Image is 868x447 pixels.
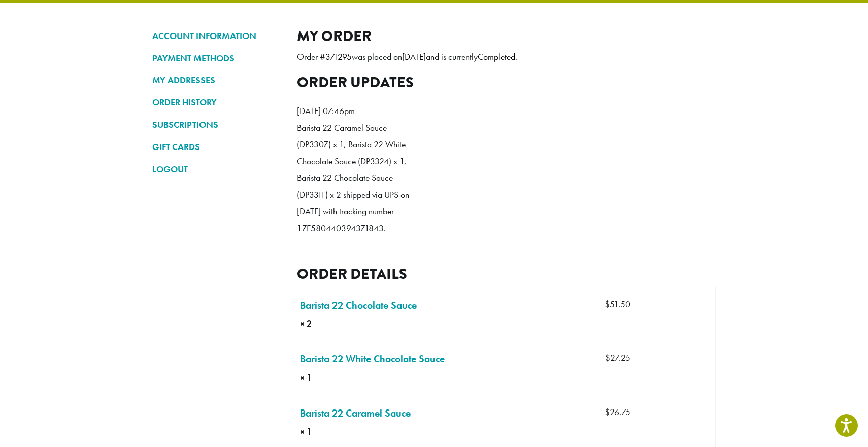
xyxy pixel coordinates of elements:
a: ACCOUNT INFORMATION [152,27,282,45]
mark: Completed [478,51,515,62]
h2: Order updates [297,73,716,91]
span: $ [605,352,610,363]
a: GIFT CARDS [152,138,282,156]
bdi: 27.25 [605,352,630,363]
a: Barista 22 White Chocolate Sauce [300,351,445,366]
p: [DATE] 07:46pm [297,103,414,120]
a: PAYMENT METHODS [152,50,282,67]
a: MY ADDRESSES [152,71,282,89]
h2: My Order [297,27,716,45]
p: Barista 22 Caramel Sauce (DP3307) x 1, Barista 22 White Chocolate Sauce (DP3324) x 1, Barista 22 ... [297,120,414,237]
a: LOGOUT [152,161,282,178]
span: $ [605,406,610,418]
a: SUBSCRIPTIONS [152,116,282,133]
mark: [DATE] [402,51,426,62]
strong: × 1 [300,371,349,384]
strong: × 1 [300,425,339,438]
h2: Order details [297,265,716,283]
p: Order # was placed on and is currently . [297,49,716,65]
a: ORDER HISTORY [152,94,282,111]
a: Barista 22 Chocolate Sauce [300,297,417,313]
mark: 371295 [325,51,352,62]
bdi: 51.50 [605,299,630,310]
span: $ [605,299,610,310]
bdi: 26.75 [605,406,630,418]
strong: × 2 [300,317,341,330]
a: Barista 22 Caramel Sauce [300,405,411,421]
